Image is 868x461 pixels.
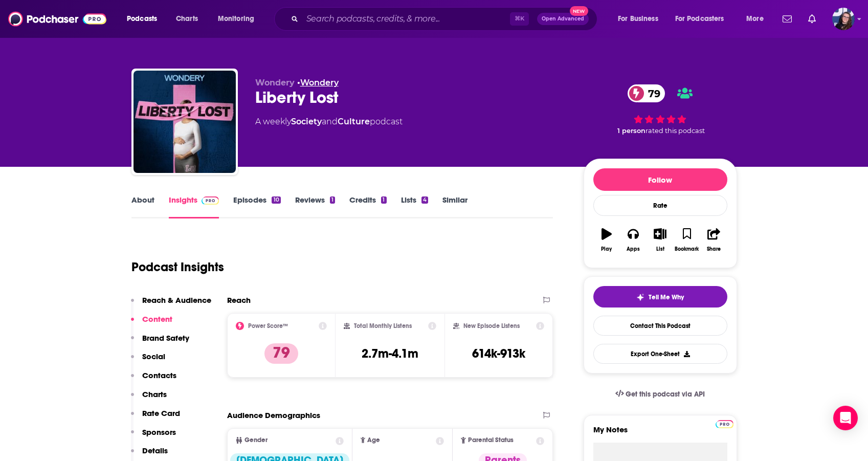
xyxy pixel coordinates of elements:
[142,408,180,418] p: Rate Card
[636,293,644,301] img: tell me why sparkle
[338,117,370,126] a: Culture
[291,117,322,126] a: Society
[601,246,612,252] div: Play
[272,196,280,204] div: 10
[510,12,529,26] span: ⌘ K
[295,195,335,218] a: Reviews1
[264,343,298,364] p: 79
[300,78,339,87] a: Wondery
[626,390,705,399] span: Get this podcast via API
[302,11,510,27] input: Search podcasts, credits, & more...
[593,222,620,258] button: Play
[169,11,204,27] a: Charts
[833,406,858,430] div: Open Intercom Messenger
[169,195,219,218] a: InsightsPodchaser Pro
[649,293,684,301] span: Tell Me Why
[142,352,165,361] p: Social
[537,13,589,25] button: Open AdvancedNew
[244,437,268,444] span: Gender
[142,427,176,437] p: Sponsors
[131,259,224,275] h1: Podcast Insights
[202,196,219,205] img: Podchaser Pro
[142,333,189,343] p: Brand Safety
[607,382,714,407] a: Get this podcast via API
[832,8,855,30] span: Logged in as CallieDaruk
[542,16,584,21] span: Open Advanced
[330,196,335,204] div: 1
[218,12,254,26] span: Monitoring
[739,11,776,27] button: open menu
[233,195,280,218] a: Episodes10
[120,11,170,27] button: open menu
[617,127,646,135] span: 1 person
[628,84,665,102] a: 79
[421,196,428,204] div: 4
[627,246,640,252] div: Apps
[570,6,588,16] span: New
[746,12,764,26] span: More
[716,420,733,428] img: Podchaser Pro
[131,333,189,352] button: Brand Safety
[593,286,727,308] button: tell me why sparkleTell Me Why
[669,11,739,27] button: open menu
[832,8,855,30] button: Show profile menu
[362,346,418,361] h3: 2.7m-4.1m
[131,389,167,408] button: Charts
[647,222,673,258] button: List
[611,11,671,27] button: open menu
[142,314,172,324] p: Content
[248,322,288,330] h2: Power Score™
[778,10,796,28] a: Show notifications dropdown
[593,425,727,443] label: My Notes
[716,419,733,428] a: Pro website
[646,127,705,135] span: rated this podcast
[142,295,211,305] p: Reach & Audience
[401,195,428,218] a: Lists4
[620,222,647,258] button: Apps
[700,222,727,258] button: Share
[707,246,721,252] div: Share
[584,78,737,141] div: 79 1 personrated this podcast
[354,322,412,330] h2: Total Monthly Listens
[284,7,607,31] div: Search podcasts, credits, & more...
[472,346,525,361] h3: 614k-913k
[255,78,295,87] span: Wondery
[131,352,165,370] button: Social
[367,437,380,444] span: Age
[297,78,339,87] span: •
[593,344,727,364] button: Export One-Sheet
[131,408,180,427] button: Rate Card
[468,437,514,444] span: Parental Status
[322,117,338,126] span: and
[349,195,386,218] a: Credits1
[127,12,157,26] span: Podcasts
[675,246,699,252] div: Bookmark
[8,9,106,29] img: Podchaser - Follow, Share and Rate Podcasts
[618,12,658,26] span: For Business
[593,195,727,216] div: Rate
[131,195,154,218] a: About
[227,295,251,305] h2: Reach
[804,10,820,28] a: Show notifications dropdown
[381,196,386,204] div: 1
[142,446,168,455] p: Details
[832,8,855,30] img: User Profile
[131,295,211,314] button: Reach & Audience
[674,222,700,258] button: Bookmark
[133,71,236,173] img: Liberty Lost
[463,322,520,330] h2: New Episode Listens
[656,246,664,252] div: List
[227,410,320,420] h2: Audience Demographics
[131,370,176,389] button: Contacts
[593,316,727,336] a: Contact This Podcast
[593,168,727,191] button: Follow
[255,116,403,128] div: A weekly podcast
[131,427,176,446] button: Sponsors
[142,389,167,399] p: Charts
[211,11,268,27] button: open menu
[442,195,468,218] a: Similar
[131,314,172,333] button: Content
[176,12,198,26] span: Charts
